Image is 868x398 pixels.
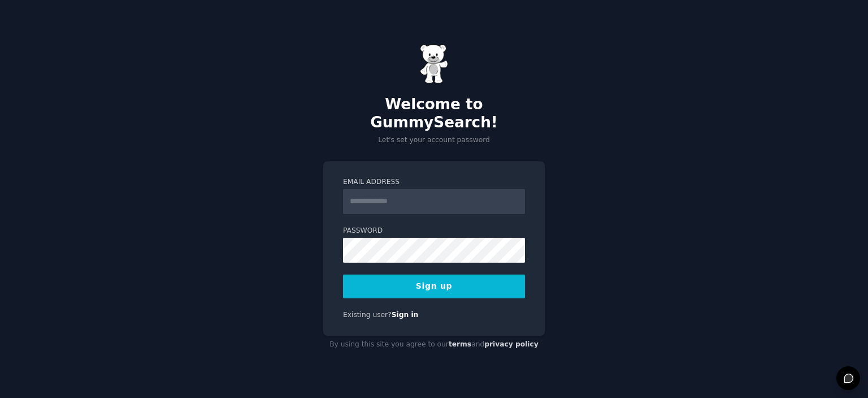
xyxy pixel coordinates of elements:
[343,177,525,187] label: Email Address
[343,275,525,298] button: Sign up
[323,96,545,131] h2: Welcome to GummySearch!
[323,135,545,145] p: Let's set your account password
[392,311,419,319] a: Sign in
[323,336,545,354] div: By using this site you agree to our and
[420,44,448,84] img: Gummy Bear
[449,340,471,348] a: terms
[343,226,525,236] label: Password
[484,340,539,348] a: privacy policy
[343,311,392,319] span: Existing user?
